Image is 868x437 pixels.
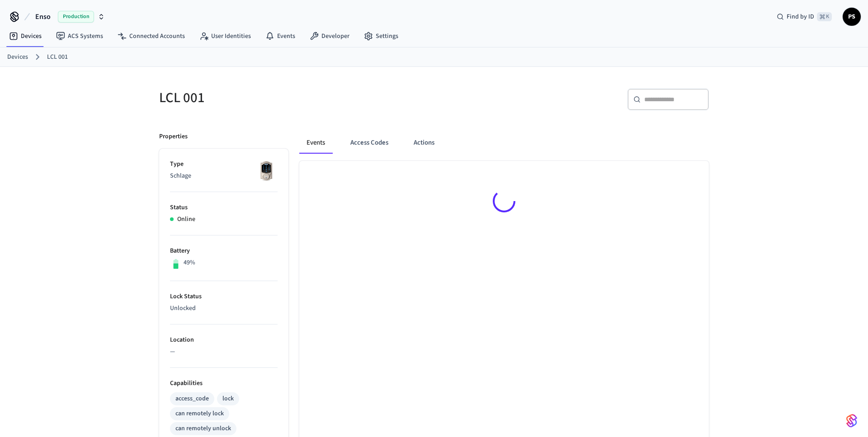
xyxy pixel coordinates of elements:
[302,28,357,44] a: Developer
[843,8,861,26] button: PS
[299,132,709,154] div: ant example
[170,171,278,181] p: Schlage
[255,160,278,182] img: Schlage Sense Smart Deadbolt with Camelot Trim, Front
[357,28,406,44] a: Settings
[159,132,188,141] p: Properties
[343,132,396,154] button: Access Codes
[844,9,860,25] span: PS
[2,28,49,44] a: Devices
[170,246,278,256] p: Battery
[170,304,278,313] p: Unlocked
[177,215,195,224] p: Online
[175,424,231,433] div: can remotely unlock
[47,52,68,62] a: LCL 001
[192,28,258,44] a: User Identities
[175,394,209,404] div: access_code
[35,11,51,22] span: Enso
[406,132,442,154] button: Actions
[170,335,278,345] p: Location
[817,12,832,21] span: ⌘ K
[58,11,94,23] span: Production
[170,160,278,169] p: Type
[787,12,814,21] span: Find by ID
[170,379,278,388] p: Capabilities
[222,394,234,404] div: lock
[170,292,278,301] p: Lock Status
[175,409,224,418] div: can remotely lock
[159,89,429,107] h5: LCL 001
[7,52,28,62] a: Devices
[769,9,839,25] div: Find by ID⌘ K
[170,347,278,357] p: —
[258,28,302,44] a: Events
[49,28,110,44] a: ACS Systems
[170,203,278,212] p: Status
[184,258,195,268] p: 49%
[110,28,192,44] a: Connected Accounts
[846,414,857,428] img: SeamLogoGradient.69752ec5.svg
[299,132,332,154] button: Events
